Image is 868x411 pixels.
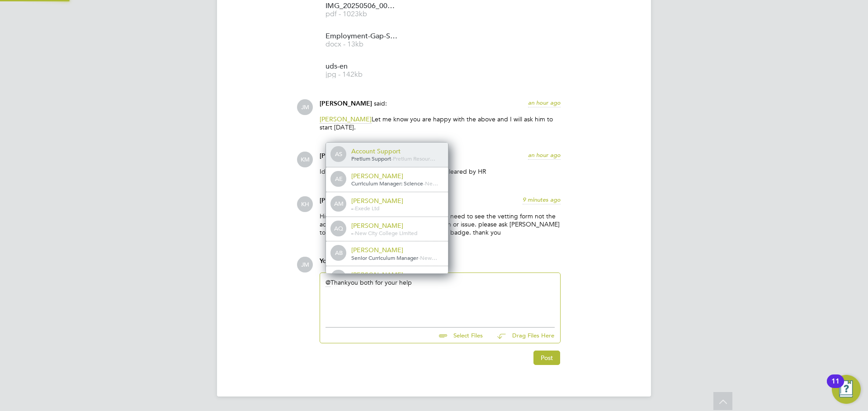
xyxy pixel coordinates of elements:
span: AH [331,271,346,285]
button: Open Resource Center, 11 new notifications [832,375,861,404]
p: Hi The vetting clear. please note that we only need to see the vetting form not the actual docume... [320,212,561,237]
span: 9 minutes ago [523,196,561,203]
a: Employment-Gap-Statement docx - 13kb [325,33,398,48]
span: - [353,204,355,212]
span: an hour ago [528,99,561,106]
span: - [423,180,425,187]
span: Pretium Resour… [393,155,435,162]
button: Post [533,351,560,365]
div: 11 [831,381,840,393]
span: Senior Curriculum Manager [351,254,418,261]
div: say: [320,257,561,272]
span: Curriculum Manager: Science [351,180,423,187]
div: [PERSON_NAME] [351,271,442,279]
span: - [351,204,353,212]
span: JM [297,257,313,272]
span: AB [331,246,346,260]
span: KH [297,196,313,212]
span: AQ [331,222,346,236]
span: jpg - 142kb [325,71,398,78]
span: AM [331,197,346,211]
button: Drag Files Here [490,326,555,345]
span: Ne… [425,180,438,187]
span: KM [297,152,313,167]
span: You [320,257,330,265]
span: New… [420,254,437,261]
span: Exede Ltd [355,204,379,212]
span: Pretium Support [351,155,391,162]
span: said: [374,99,387,107]
span: [PERSON_NAME] [320,197,372,204]
span: - [418,254,420,261]
span: - [353,229,355,236]
a: uds-en jpg - 142kb [325,63,398,78]
p: Let me know you are happy with the above and I will ask him to start [DATE]. [320,115,561,131]
span: docx - 13kb [325,41,398,48]
div: Account Support [351,147,442,155]
span: pdf - 1023kb [325,11,398,18]
div: [PERSON_NAME] [351,197,442,205]
span: [PERSON_NAME] [320,100,372,107]
p: Ideally he will start [DATE] if his vetting is all cleared by HR [320,167,561,175]
div: Thankyou both for your help [325,278,555,317]
span: [PERSON_NAME] [320,115,372,124]
span: JM [297,99,313,115]
span: IMG_20250506_0001KeepChSa [325,3,398,9]
span: Employment-Gap-Statement [325,33,398,40]
div: [PERSON_NAME] [351,246,442,254]
span: - [351,229,353,236]
span: an hour ago [528,151,561,159]
span: [PERSON_NAME] [320,152,372,160]
span: uds-en [325,63,398,70]
span: AS [331,147,346,162]
a: IMG_20250506_0001KeepChSa pdf - 1023kb [325,3,398,18]
div: [PERSON_NAME] [351,172,442,180]
span: - [391,155,393,162]
span: New City College Limited [355,229,417,236]
div: [PERSON_NAME] [351,222,442,230]
span: AE [331,172,346,186]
